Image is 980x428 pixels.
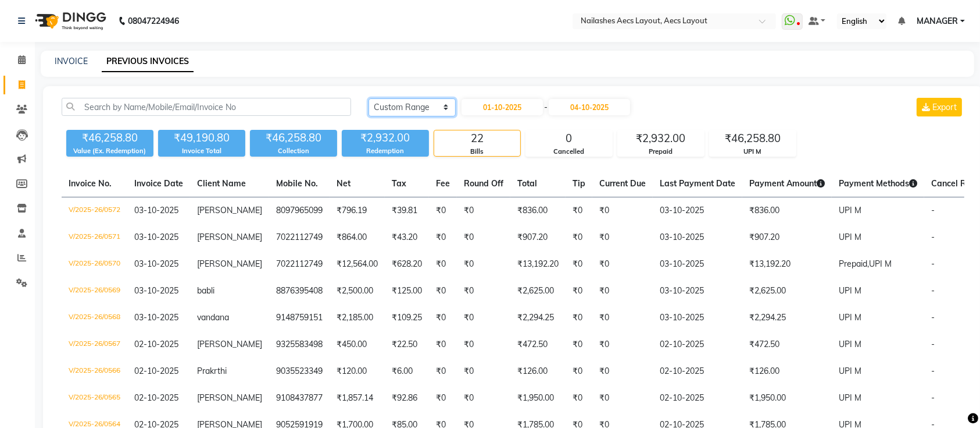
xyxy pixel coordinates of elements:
[342,130,429,146] div: ₹2,932.00
[592,305,653,331] td: ₹0
[510,305,566,331] td: ₹2,294.25
[599,178,646,189] span: Current Due
[742,358,832,385] td: ₹126.00
[62,98,351,116] input: Search by Name/Mobile/Email/Invoice No
[566,278,592,305] td: ₹0
[592,278,653,305] td: ₹0
[429,305,457,331] td: ₹0
[573,178,585,189] span: Tip
[510,385,566,412] td: ₹1,950.00
[134,366,178,376] span: 02-10-2025
[566,224,592,251] td: ₹0
[510,197,566,225] td: ₹836.00
[134,312,178,323] span: 03-10-2025
[566,251,592,278] td: ₹0
[592,197,653,225] td: ₹0
[330,305,385,331] td: ₹2,185.00
[429,358,457,385] td: ₹0
[839,232,861,242] span: UPI M
[197,259,262,269] span: [PERSON_NAME]
[134,232,178,242] span: 03-10-2025
[510,278,566,305] td: ₹2,625.00
[66,146,153,156] div: Value (Ex. Redemption)
[653,197,742,225] td: 03-10-2025
[62,251,127,278] td: V/2025-26/0570
[385,278,429,305] td: ₹125.00
[66,130,153,146] div: ₹46,258.80
[618,147,704,157] div: Prepaid
[269,358,330,385] td: 9035523349
[197,178,246,189] span: Client Name
[931,232,935,242] span: -
[549,99,630,115] input: End Date
[592,385,653,412] td: ₹0
[931,366,935,376] span: -
[269,197,330,225] td: 8097965099
[510,224,566,251] td: ₹907.20
[62,331,127,358] td: V/2025-26/0567
[434,147,520,157] div: Bills
[932,102,957,112] span: Export
[869,259,892,269] span: UPI M
[517,178,537,189] span: Total
[337,178,350,189] span: Net
[931,339,935,349] span: -
[660,178,735,189] span: Last Payment Date
[457,385,510,412] td: ₹0
[62,197,127,225] td: V/2025-26/0572
[30,5,109,37] img: logo
[134,205,178,215] span: 03-10-2025
[742,197,832,225] td: ₹836.00
[457,251,510,278] td: ₹0
[457,331,510,358] td: ₹0
[653,358,742,385] td: 02-10-2025
[566,385,592,412] td: ₹0
[710,130,796,147] div: ₹46,258.80
[385,358,429,385] td: ₹6.00
[526,130,612,147] div: 0
[250,130,337,146] div: ₹46,258.80
[102,51,194,72] a: PREVIOUS INVOICES
[385,251,429,278] td: ₹628.20
[931,205,935,215] span: -
[653,224,742,251] td: 03-10-2025
[917,98,962,116] button: Export
[839,339,861,349] span: UPI M
[269,251,330,278] td: 7022112749
[742,224,832,251] td: ₹907.20
[269,278,330,305] td: 8876395408
[429,224,457,251] td: ₹0
[592,224,653,251] td: ₹0
[457,278,510,305] td: ₹0
[429,278,457,305] td: ₹0
[385,385,429,412] td: ₹92.86
[62,224,127,251] td: V/2025-26/0571
[931,285,935,296] span: -
[839,285,861,296] span: UPI M
[62,385,127,412] td: V/2025-26/0565
[653,305,742,331] td: 03-10-2025
[653,251,742,278] td: 03-10-2025
[839,366,861,376] span: UPI M
[62,305,127,331] td: V/2025-26/0568
[385,305,429,331] td: ₹109.25
[250,146,337,156] div: Collection
[269,305,330,331] td: 9148759151
[742,331,832,358] td: ₹472.50
[742,251,832,278] td: ₹13,192.20
[710,147,796,157] div: UPI M
[457,305,510,331] td: ₹0
[128,5,179,37] b: 08047224946
[839,205,861,215] span: UPI M
[392,178,406,189] span: Tax
[330,251,385,278] td: ₹12,564.00
[742,305,832,331] td: ₹2,294.25
[653,385,742,412] td: 02-10-2025
[429,251,457,278] td: ₹0
[197,366,227,376] span: Prakrthi
[197,392,262,403] span: [PERSON_NAME]
[742,385,832,412] td: ₹1,950.00
[62,358,127,385] td: V/2025-26/0566
[457,358,510,385] td: ₹0
[429,197,457,225] td: ₹0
